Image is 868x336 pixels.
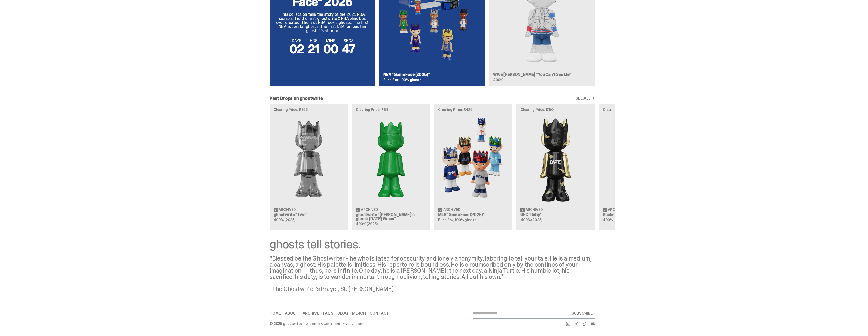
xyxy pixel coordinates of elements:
span: Blind Box, [438,218,454,222]
span: 02 [290,41,304,57]
div: “Blessed be the Ghostwriter - he who is fated for obscurity and lonely anonymity, laboring to tel... [270,255,595,292]
span: 400% (2025) [356,222,377,226]
img: Ruby [520,115,591,203]
a: SEE ALL → [576,96,595,100]
a: Terms & Conditions [310,322,340,325]
a: Contact [370,311,389,315]
button: SUBSCRIBE [570,308,595,318]
span: 00 [323,41,338,57]
h3: UFC “Ruby” [520,213,591,217]
span: 100% ghosts [455,218,476,222]
span: 400% (2025) [520,218,542,222]
h3: ghostwrite “Two” [274,213,344,217]
span: Archived [526,208,543,211]
span: SECS [342,39,355,43]
a: Clearing Price: $151 Schrödinger's ghost: Sunday Green Archived [352,104,430,230]
p: This collection tells the story of the 2025 NBA season. It is the first ghostwrite X NBA blind bo... [276,12,369,33]
h2: Past Drops on ghostwrite [270,96,323,101]
span: 100% ghosts [400,78,421,82]
span: 47 [342,41,355,57]
a: Blog [337,311,348,315]
span: Archived [443,208,460,211]
img: Two [274,115,344,203]
a: FAQs [323,311,333,315]
span: Archived [279,208,296,211]
a: Privacy Policy [342,322,363,325]
span: MINS [323,39,338,43]
a: Clearing Price: $150 Ruby Archived [516,104,595,230]
span: Archived [361,208,378,211]
h3: WWE [PERSON_NAME] “You Can't See Me” [493,73,591,77]
span: Blind Box, [383,78,400,82]
a: Clearing Price: $100 Court Victory Archived [599,104,677,230]
a: About [285,311,298,315]
a: Home [270,311,281,315]
a: Merch [352,311,366,315]
span: 400% [493,78,503,82]
h3: MLB “Game Face (2025)” [438,213,508,217]
a: Archive [303,311,319,315]
span: 400% (2025) [603,218,624,222]
h3: NBA “Game Face (2025)” [383,73,481,77]
span: 21 [308,41,319,57]
p: Clearing Price: $150 [520,108,591,111]
p: Clearing Price: $425 [438,108,508,111]
a: Clearing Price: $356 Two Archived [270,104,348,230]
a: Clearing Price: $425 Game Face (2025) Archived [434,104,512,230]
img: Game Face (2025) [438,115,508,203]
span: HRS [308,39,319,43]
p: Clearing Price: $151 [356,108,426,111]
div: ghosts tell stories. [270,238,595,250]
img: Court Victory [603,115,673,203]
div: © 2025 ghostwrite inc [270,322,308,325]
img: Schrödinger's ghost: Sunday Green [356,115,426,203]
span: Archived [608,208,625,211]
span: 400% (2025) [274,218,295,222]
h3: ghostwrite “[PERSON_NAME]'s ghost: [DATE] Green” [356,213,426,221]
span: DAYS [290,39,304,43]
p: Clearing Price: $356 [274,108,344,111]
h3: Reebok “Court Victory” [603,213,673,217]
p: Clearing Price: $100 [603,108,673,111]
